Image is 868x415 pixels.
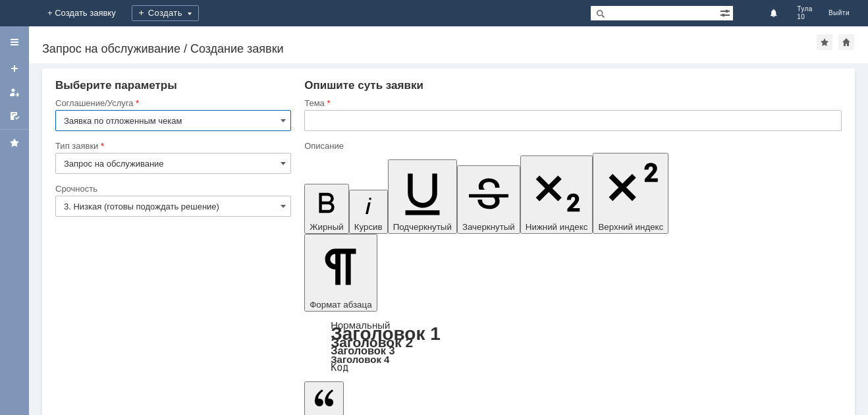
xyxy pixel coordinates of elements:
a: Заголовок 2 [331,335,413,350]
div: Сделать домашней страницей [838,34,854,50]
span: Подчеркнутый [393,222,452,232]
button: Подчеркнутый [388,159,457,234]
span: Жирный [310,222,344,232]
div: Формат абзаца [304,321,842,372]
div: Срочность [55,184,288,193]
div: Соглашение/Услуга [55,99,288,107]
a: Мои согласования [4,105,25,126]
a: Заголовок 3 [331,345,394,356]
button: Зачеркнутый [457,165,520,234]
div: Создать [132,5,199,21]
span: Формат абзаца [310,300,371,310]
div: Добавить в избранное [817,34,832,50]
span: Выберите параметры [55,79,177,92]
span: Курсив [354,222,383,232]
span: Зачеркнутый [462,222,515,232]
span: Тула [797,5,813,13]
div: Тип заявки [55,142,288,150]
a: Код [331,362,348,373]
span: Верхний индекс [598,222,663,232]
button: Жирный [304,184,349,234]
a: Заголовок 1 [331,323,441,344]
div: Запрос на обслуживание / Создание заявки [42,42,817,55]
span: 10 [797,13,813,21]
span: Опишите суть заявки [304,79,423,92]
button: Нижний индекс [520,155,593,234]
div: Описание [304,142,839,150]
a: Мои заявки [4,82,25,103]
button: Верхний индекс [593,153,668,234]
a: Нормальный [331,319,390,331]
button: Формат абзаца [304,234,377,312]
a: Заголовок 4 [331,354,389,365]
button: Курсив [349,190,388,234]
a: Создать заявку [4,58,25,79]
span: Расширенный поиск [720,6,733,18]
span: Нижний индекс [526,222,588,232]
div: Тема [304,99,839,107]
